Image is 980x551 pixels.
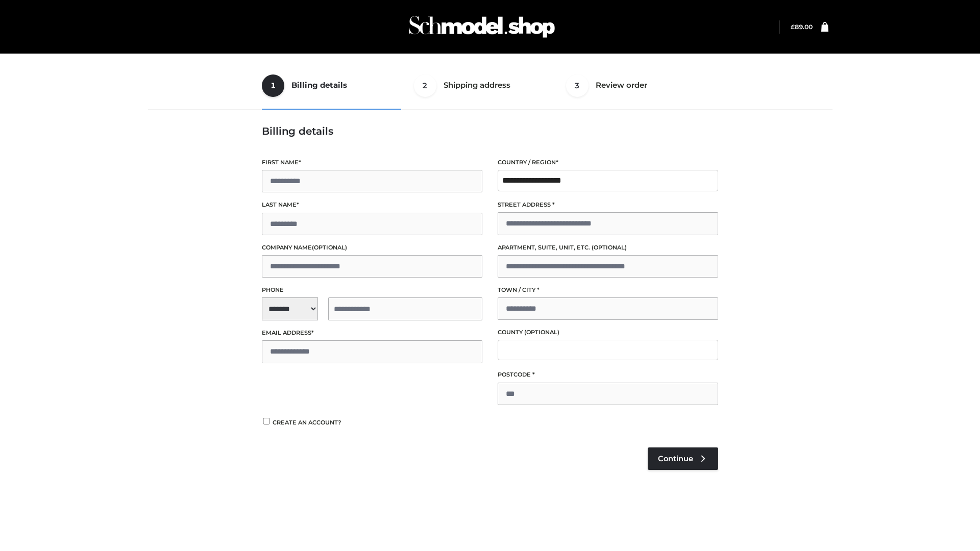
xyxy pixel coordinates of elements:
[262,328,482,338] label: Email address
[262,418,271,424] input: Create an account?
[262,243,482,253] label: Company name
[658,454,693,463] span: Continue
[262,158,482,167] label: First name
[312,244,347,251] span: (optional)
[262,285,482,295] label: Phone
[262,200,482,210] label: Last name
[498,200,718,210] label: Street address
[791,23,795,31] span: £
[498,328,718,337] label: County
[498,370,718,380] label: Postcode
[273,419,341,426] span: Create an account?
[791,23,813,31] bdi: 89.00
[262,125,718,137] h3: Billing details
[524,329,559,336] span: (optional)
[498,285,718,295] label: Town / City
[405,7,558,47] img: Schmodel Admin 964
[791,23,813,31] a: £89.00
[592,244,627,251] span: (optional)
[498,158,718,167] label: Country / Region
[498,243,718,253] label: Apartment, suite, unit, etc.
[648,447,718,470] a: Continue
